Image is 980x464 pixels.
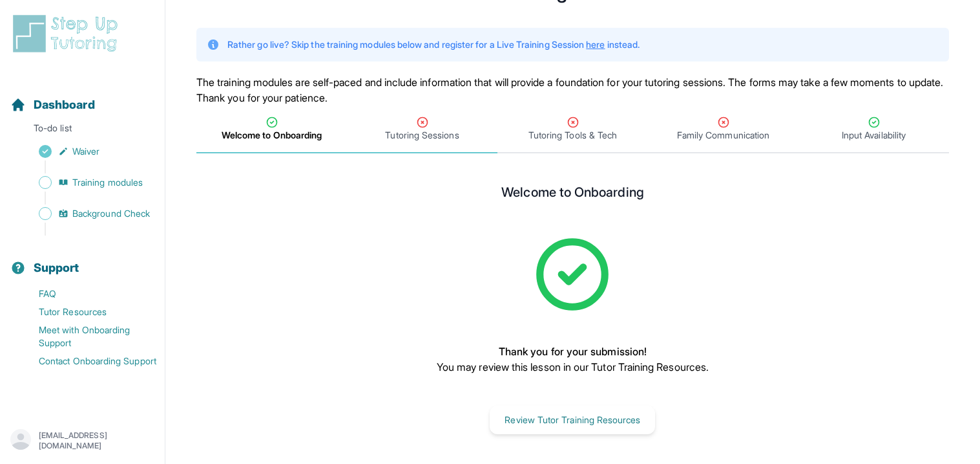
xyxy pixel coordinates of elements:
button: [EMAIL_ADDRESS][DOMAIN_NAME] [10,429,154,452]
span: Support [34,259,79,277]
p: You may review this lesson in our Tutor Training Resources. [437,359,709,375]
span: Tutoring Sessions [385,129,459,142]
a: Meet with Onboarding Support [10,321,165,352]
a: Contact Onboarding Support [10,352,165,370]
nav: Tabs [196,105,949,153]
span: Dashboard [34,96,95,114]
a: Waiver [10,142,165,160]
a: Training modules [10,173,165,192]
h2: Welcome to Onboarding [501,184,643,205]
a: FAQ [10,285,165,303]
a: here [586,39,605,50]
a: Review Tutor Training Resources [490,413,655,426]
span: Tutoring Tools & Tech [528,129,617,142]
img: logo [10,13,125,54]
span: Family Communication [677,129,769,142]
a: Dashboard [10,96,95,114]
p: [EMAIL_ADDRESS][DOMAIN_NAME] [39,430,154,451]
button: Review Tutor Training Resources [490,406,655,434]
span: Background Check [72,207,150,220]
button: Support [5,238,160,282]
span: Welcome to Onboarding [222,129,322,142]
a: Background Check [10,204,165,223]
p: To-do list [5,122,160,140]
p: The training modules are self-paced and include information that will provide a foundation for yo... [196,74,949,105]
p: Thank you for your submission! [437,344,709,359]
p: Rather go live? Skip the training modules below and register for a Live Training Session instead. [227,38,640,51]
a: Tutor Resources [10,303,165,321]
span: Training modules [72,176,143,189]
button: Dashboard [5,75,160,119]
span: Input Availability [842,129,906,142]
span: Waiver [72,145,99,158]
